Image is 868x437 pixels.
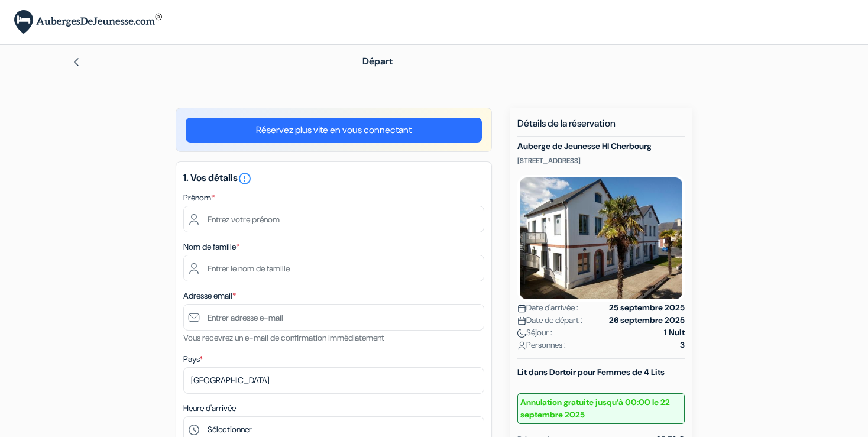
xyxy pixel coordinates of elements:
input: Entrer adresse e-mail [183,304,484,331]
a: error_outline [238,171,252,184]
small: Vous recevrez un e-mail de confirmation immédiatement [183,332,384,343]
strong: 25 septembre 2025 [609,302,685,314]
strong: 1 Nuit [664,326,685,339]
span: Date de départ : [517,314,582,326]
label: Adresse email [183,290,236,302]
span: Date d'arrivée : [517,302,578,314]
h5: 1. Vos détails [183,171,484,186]
small: Annulation gratuite jusqu’à 00:00 le 22 septembre 2025 [517,393,685,424]
strong: 26 septembre 2025 [609,314,685,326]
label: Pays [183,353,203,365]
img: user_icon.svg [517,341,526,350]
label: Nom de famille [183,241,239,253]
p: [STREET_ADDRESS] [517,156,685,166]
h5: Auberge de Jeunesse HI Cherbourg [517,141,685,151]
a: Réservez plus vite en vous connectant [186,118,482,143]
i: error_outline [238,171,252,186]
label: Prénom [183,192,215,204]
img: calendar.svg [517,316,526,325]
img: AubergesDeJeunesse.com [14,10,162,34]
input: Entrer le nom de famille [183,255,484,281]
span: Départ [362,55,393,67]
input: Entrez votre prénom [183,206,484,232]
b: Lit dans Dortoir pour Femmes de 4 Lits [517,367,665,377]
label: Heure d'arrivée [183,402,236,415]
img: calendar.svg [517,304,526,313]
strong: 3 [680,339,685,351]
h5: Détails de la réservation [517,118,685,137]
img: left_arrow.svg [72,57,81,67]
img: moon.svg [517,329,526,338]
span: Personnes : [517,339,566,351]
span: Séjour : [517,326,552,339]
